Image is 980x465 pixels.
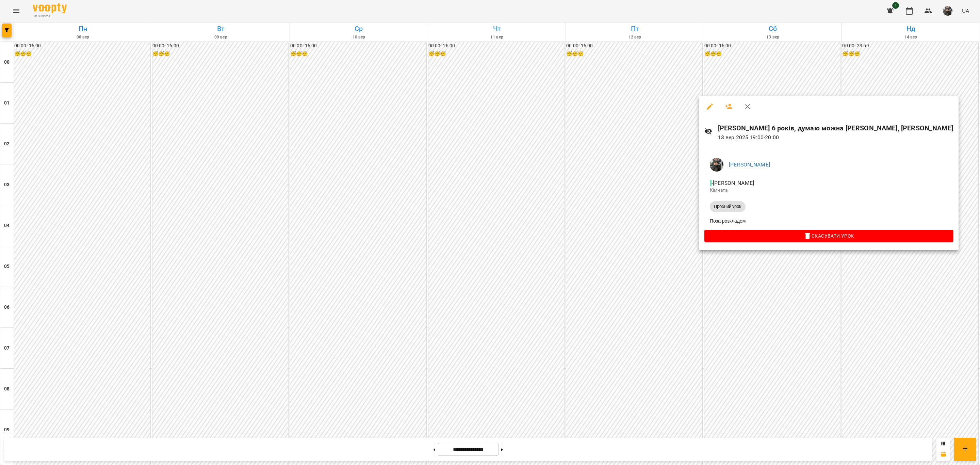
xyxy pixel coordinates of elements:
[718,133,953,142] p: 13 вер 2025 19:00 - 20:00
[710,180,755,186] span: - [PERSON_NAME]
[710,158,723,172] img: 8337ee6688162bb2290644e8745a615f.jpg
[718,123,953,133] h6: [PERSON_NAME] 6 років, думаю можна [PERSON_NAME], [PERSON_NAME]
[710,187,948,194] p: Кімната
[729,161,770,168] a: [PERSON_NAME]
[704,215,953,227] li: Поза розкладом
[710,204,746,210] span: Пробний урок
[710,232,948,240] span: Скасувати Урок
[704,230,953,242] button: Скасувати Урок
